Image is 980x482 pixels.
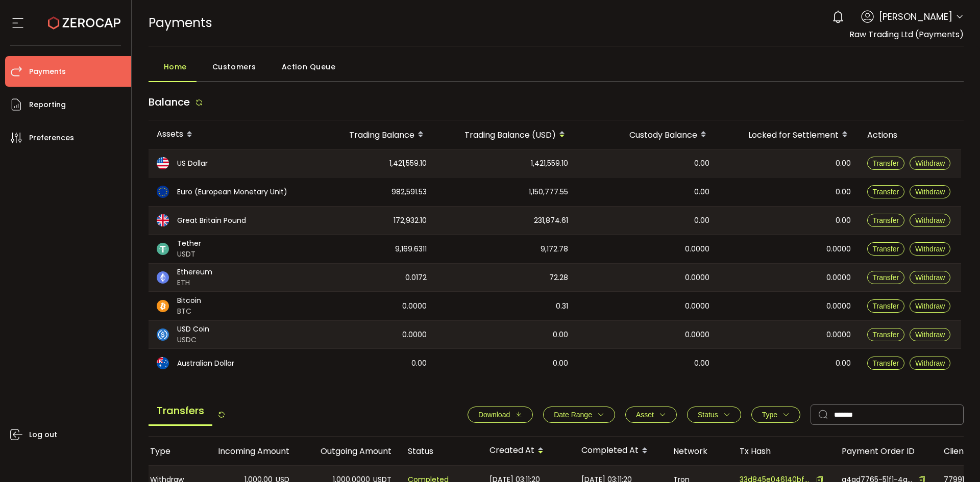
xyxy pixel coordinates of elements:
span: Transfer [873,216,899,224]
span: Tether [177,238,201,249]
span: Balance [149,95,190,109]
span: Reporting [29,97,66,112]
div: Actions [859,129,961,141]
span: Date Range [554,411,592,419]
span: ETH [177,277,212,288]
span: 0.0000 [685,300,709,312]
span: Transfer [873,245,899,253]
button: Transfer [867,185,905,198]
img: btc_portfolio.svg [157,300,169,312]
button: Transfer [867,299,905,313]
div: Incoming Amount [195,445,298,457]
span: Home [164,57,187,77]
span: 0.00 [694,358,709,369]
span: USDT [177,249,201,260]
span: 1,421,559.10 [531,158,568,169]
span: [PERSON_NAME] [879,10,952,23]
span: Withdraw [915,302,945,310]
button: Transfer [867,242,905,256]
div: Network [665,445,731,457]
span: Withdraw [915,245,945,253]
span: 0.0172 [405,272,427,284]
span: 0.0000 [685,329,709,341]
span: 0.00 [553,329,568,341]
span: Asset [636,411,654,419]
span: 982,591.53 [391,186,427,198]
span: 231,874.61 [534,215,568,226]
img: eth_portfolio.svg [157,271,169,284]
button: Withdraw [910,185,950,198]
span: USDC [177,335,209,345]
img: eur_portfolio.svg [157,186,169,198]
span: 0.00 [694,158,709,169]
button: Type [751,407,800,423]
span: Action Queue [282,57,336,77]
button: Transfer [867,357,905,370]
span: Customers [212,57,256,77]
span: BTC [177,306,201,317]
span: 0.0000 [826,243,851,255]
div: Created At [481,442,573,460]
span: Withdraw [915,273,945,282]
span: 0.00 [836,358,851,369]
div: Completed At [573,442,665,460]
img: usd_portfolio.svg [157,157,169,169]
div: Custody Balance [576,126,718,143]
span: 9,172.78 [541,243,568,255]
span: Type [762,411,777,419]
span: Transfer [873,188,899,196]
span: 0.31 [556,300,568,312]
span: 0.0000 [402,300,427,312]
span: 172,932.10 [394,215,427,226]
span: 0.0000 [826,272,851,284]
img: usdt_portfolio.svg [157,243,169,255]
span: Withdraw [915,188,945,196]
span: 0.00 [836,215,851,226]
span: Download [478,411,510,419]
span: 0.0000 [402,329,427,341]
div: Status [400,445,481,457]
button: Withdraw [910,157,950,170]
button: Date Range [543,407,615,423]
img: usdc_portfolio.svg [157,328,169,341]
div: Assets [149,126,307,143]
img: gbp_portfolio.svg [157,214,169,226]
span: 0.0000 [826,300,851,312]
div: Tx Hash [731,445,834,457]
span: Transfer [873,273,899,282]
span: Australian Dollar [177,358,234,369]
button: Transfer [867,214,905,227]
span: Payments [29,64,66,79]
span: Status [698,411,718,419]
span: USD Coin [177,324,209,335]
span: Preferences [29,131,74,145]
button: Withdraw [910,299,950,313]
button: Download [468,407,533,423]
span: Euro (European Monetary Unit) [177,187,287,197]
span: Transfer [873,331,899,339]
span: 0.00 [411,358,427,369]
span: 9,169.6311 [395,243,427,255]
button: Withdraw [910,328,950,341]
button: Transfer [867,271,905,284]
div: Outgoing Amount [298,445,400,457]
span: 0.0000 [685,243,709,255]
span: Withdraw [915,331,945,339]
span: 0.00 [553,358,568,369]
button: Withdraw [910,271,950,284]
span: Transfers [149,397,212,426]
span: Withdraw [915,216,945,224]
span: 1,150,777.55 [529,186,568,198]
div: Locked for Settlement [718,126,859,143]
span: 0.00 [694,186,709,198]
button: Asset [625,407,677,423]
span: Ethereum [177,267,212,277]
span: Transfer [873,359,899,367]
button: Transfer [867,157,905,170]
span: Great Britain Pound [177,215,246,226]
span: 0.0000 [826,329,851,341]
iframe: Chat Widget [929,433,980,482]
span: Transfer [873,159,899,167]
span: 72.28 [549,272,568,284]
